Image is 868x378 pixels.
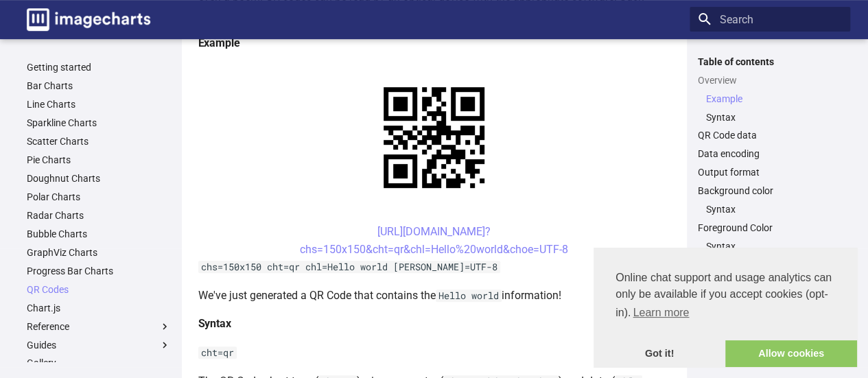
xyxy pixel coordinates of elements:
[360,63,508,212] img: chart
[690,56,850,68] label: Table of contents
[698,147,842,160] a: Data encoding
[27,246,171,259] a: GraphViz Charts
[27,302,171,314] a: Chart.js
[690,7,850,32] input: Search
[615,270,835,323] span: Online chat support and usage analytics can only be available if you accept cookies (opt-in).
[27,228,171,240] a: Bubble Charts
[725,340,857,368] a: allow cookies
[436,290,502,302] code: Hello world
[27,191,171,203] a: Polar Charts
[631,303,691,323] a: learn more about cookies
[198,315,670,333] h4: Syntax
[27,339,171,351] label: Guides
[706,240,842,252] a: Syntax
[27,154,171,166] a: Pie Charts
[27,80,171,92] a: Bar Charts
[698,222,842,234] a: Foreground Color
[27,283,171,296] a: QR Codes
[594,340,725,368] a: dismiss cookie message
[198,34,670,52] h4: Example
[21,3,156,36] a: Image-Charts documentation
[698,74,842,86] a: Overview
[198,287,670,305] p: We've just generated a QR Code that contains the information!
[27,357,171,369] a: Gallery
[300,225,568,256] a: [URL][DOMAIN_NAME]?chs=150x150&cht=qr&chl=Hello%20world&choe=UTF-8
[706,203,842,215] a: Syntax
[698,203,842,215] nav: Background color
[706,93,842,105] a: Example
[27,172,171,185] a: Doughnut Charts
[198,261,500,273] code: chs=150x150 cht=qr chl=Hello world [PERSON_NAME]=UTF-8
[198,346,237,359] code: cht=qr
[698,93,842,123] nav: Overview
[594,248,857,367] div: cookieconsent
[27,209,171,222] a: Radar Charts
[698,185,842,197] a: Background color
[27,117,171,129] a: Sparkline Charts
[27,135,171,147] a: Scatter Charts
[27,98,171,110] a: Line Charts
[698,166,842,178] a: Output format
[27,320,171,333] label: Reference
[698,240,842,252] nav: Foreground Color
[690,56,850,272] nav: Table of contents
[706,111,842,123] a: Syntax
[27,8,150,31] img: logo
[27,265,171,277] a: Progress Bar Charts
[698,129,842,141] a: QR Code data
[27,61,171,73] a: Getting started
